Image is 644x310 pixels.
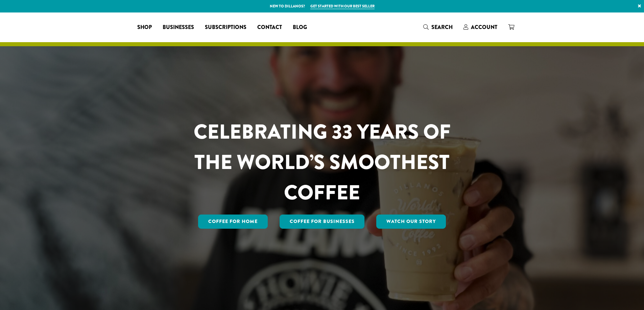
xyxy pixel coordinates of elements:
a: Shop [132,22,157,33]
a: Get started with our best seller [310,3,375,9]
span: Businesses [163,23,194,32]
span: Contact [257,23,282,32]
span: Blog [293,23,307,32]
span: Account [471,23,497,31]
h1: CELEBRATING 33 YEARS OF THE WORLD’S SMOOTHEST COFFEE [174,117,471,208]
a: Search [418,22,458,33]
span: Search [431,23,453,31]
a: Coffee for Home [198,215,268,229]
span: Shop [137,23,152,32]
a: Coffee For Businesses [280,215,365,229]
span: Subscriptions [205,23,246,32]
a: Watch Our Story [376,215,446,229]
